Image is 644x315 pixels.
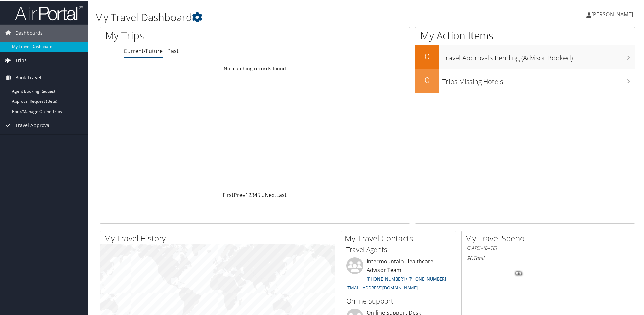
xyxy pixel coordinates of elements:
[254,191,257,198] a: 4
[591,10,633,17] span: [PERSON_NAME]
[465,232,576,243] h2: My Travel Spend
[124,47,163,54] a: Current/Future
[15,116,51,133] span: Travel Approval
[15,51,27,68] span: Trips
[467,253,571,261] h6: Total
[248,191,251,198] a: 2
[415,68,635,92] a: 0Trips Missing Hotels
[345,232,456,243] h2: My Travel Contacts
[276,191,287,198] a: Last
[167,47,179,54] a: Past
[105,28,276,42] h1: My Trips
[15,69,41,86] span: Book Travel
[367,275,446,281] a: [PHONE_NUMBER] / [PHONE_NUMBER]
[257,191,260,198] a: 5
[264,191,276,198] a: Next
[100,62,410,74] td: No matching records found
[346,284,418,290] a: [EMAIL_ADDRESS][DOMAIN_NAME]
[442,49,635,62] h3: Travel Approvals Pending (Advisor Booked)
[467,253,473,261] span: $0
[346,244,451,254] h3: Travel Agents
[586,3,640,24] a: [PERSON_NAME]
[415,45,635,68] a: 0Travel Approvals Pending (Advisor Booked)
[251,191,254,198] a: 3
[415,50,439,62] h2: 0
[516,271,522,275] tspan: 0%
[15,4,83,20] img: airportal-logo.png
[467,244,571,251] h6: [DATE] - [DATE]
[260,191,264,198] span: …
[343,257,454,293] li: Intermountain Healthcare Advisor Team
[415,28,635,42] h1: My Action Items
[223,191,234,198] a: First
[104,232,335,243] h2: My Travel History
[234,191,245,198] a: Prev
[442,73,635,86] h3: Trips Missing Hotels
[15,24,43,41] span: Dashboards
[95,9,458,24] h1: My Travel Dashboard
[415,74,439,85] h2: 0
[346,296,451,305] h3: Online Support
[245,191,248,198] a: 1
